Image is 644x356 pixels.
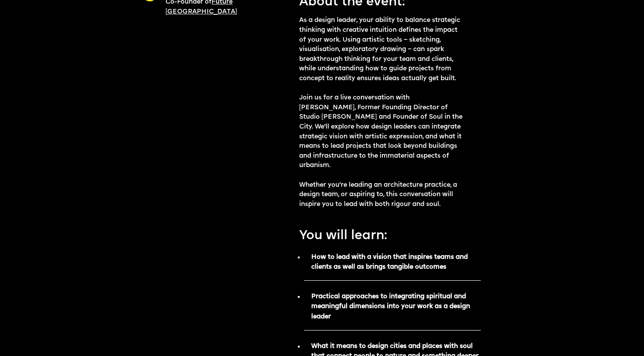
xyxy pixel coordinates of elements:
[299,16,462,209] p: As a design leader, your ability to balance strategic thinking with creative intuition defines th...
[299,227,481,245] p: You will learn:
[311,254,468,271] strong: How to lead with a vision that inspires teams and clients as well as brings tangible outcomes
[311,293,470,320] strong: Practical approaches to integrating spiritual and meaningful dimensions into your work as a desig...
